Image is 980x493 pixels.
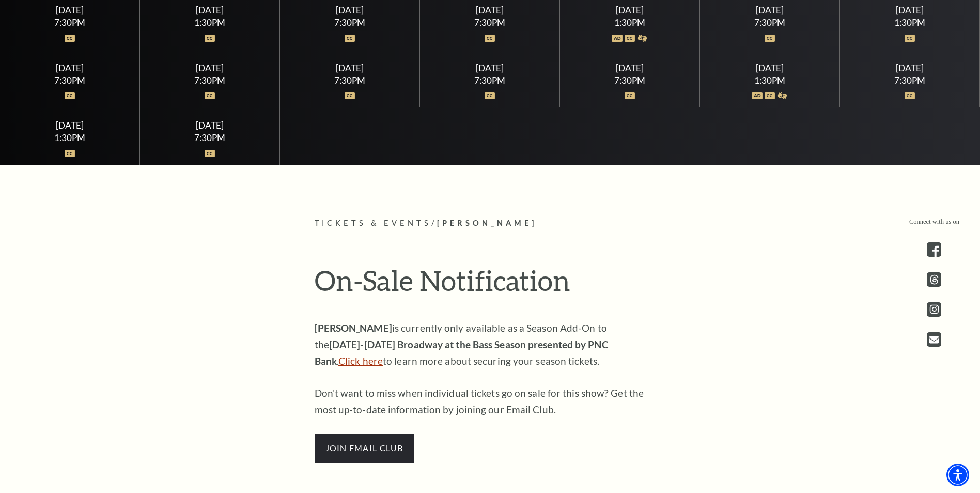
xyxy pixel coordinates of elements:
[12,63,128,73] div: [DATE]
[292,5,408,16] div: [DATE]
[315,217,666,230] p: /
[315,264,666,306] h2: On-Sale Notification
[927,302,941,317] a: instagram - open in a new tab
[712,18,828,27] div: 7:30PM
[12,5,128,16] div: [DATE]
[152,63,268,73] div: [DATE]
[12,120,128,131] div: [DATE]
[315,441,414,453] a: join email club
[572,5,688,16] div: [DATE]
[152,18,268,27] div: 1:30PM
[852,18,968,27] div: 1:30PM
[315,320,650,369] p: is currently only available as a Season Add-On to the . to learn more about securing your season ...
[338,355,383,367] a: Click here to learn more about securing your season tickets
[152,133,268,142] div: 7:30PM
[572,76,688,85] div: 7:30PM
[12,18,128,27] div: 7:30PM
[437,219,537,227] span: [PERSON_NAME]
[292,63,408,73] div: [DATE]
[432,5,548,16] div: [DATE]
[12,133,128,142] div: 1:30PM
[315,322,392,334] strong: [PERSON_NAME]
[852,76,968,85] div: 7:30PM
[315,434,414,463] span: join email club
[909,217,959,227] p: Connect with us on
[292,76,408,85] div: 7:30PM
[292,18,408,27] div: 7:30PM
[12,76,128,85] div: 7:30PM
[572,18,688,27] div: 1:30PM
[712,63,828,73] div: [DATE]
[927,242,941,257] a: facebook - open in a new tab
[432,63,548,73] div: [DATE]
[572,63,688,73] div: [DATE]
[152,76,268,85] div: 7:30PM
[152,5,268,16] div: [DATE]
[432,76,548,85] div: 7:30PM
[946,464,969,486] div: Accessibility Menu
[432,18,548,27] div: 7:30PM
[315,385,650,418] p: Don't want to miss when individual tickets go on sale for this show? Get the most up-to-date info...
[927,332,941,347] a: Open this option - open in a new tab
[712,5,828,16] div: [DATE]
[852,5,968,16] div: [DATE]
[152,120,268,131] div: [DATE]
[852,63,968,73] div: [DATE]
[712,76,828,85] div: 1:30PM
[927,272,941,287] a: threads.com - open in a new tab
[315,219,432,227] span: Tickets & Events
[315,338,609,367] strong: [DATE]-[DATE] Broadway at the Bass Season presented by PNC Bank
